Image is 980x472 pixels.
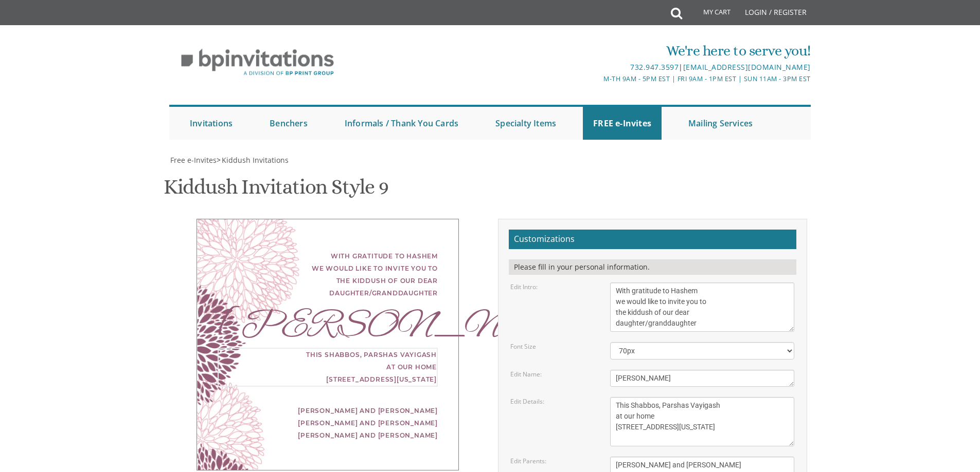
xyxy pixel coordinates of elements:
a: FREE e-Invites [583,107,662,140]
a: Informals / Thank You Cards [334,107,469,140]
span: > [217,155,289,165]
textarea: With gratitude to Hashem we would like to invite you to the kiddush of our dear daughter/granddau... [610,282,794,332]
div: [PERSON_NAME] and [PERSON_NAME] [PERSON_NAME] and [PERSON_NAME] [PERSON_NAME] and [PERSON_NAME] [218,405,438,442]
a: 732.947.3597 [630,62,679,72]
label: Edit Details: [510,397,544,406]
label: Edit Parents: [510,457,546,465]
img: BP Invitation Loft [169,41,346,84]
div: This Shabbos, Parshas Vayigash at our home [STREET_ADDRESS][US_STATE] [218,348,438,387]
a: Invitations [180,107,243,140]
span: Kiddush Invitations [222,155,289,165]
a: My Cart [681,1,738,27]
textarea: This Shabbos, Parshas Vayigash at our home [STREET_ADDRESS][US_STATE] [610,397,794,446]
a: Specialty Items [485,107,566,140]
iframe: chat widget [937,431,970,462]
a: Free e-Invites [169,155,217,165]
textarea: [PERSON_NAME] [610,370,794,387]
label: Font Size [510,342,536,351]
span: Free e-Invites [170,155,217,165]
div: Please fill in your personal information. [509,259,796,275]
div: [PERSON_NAME] [218,320,438,332]
div: With gratitude to Hashem we would like to invite you to the kiddush of our dear daughter/granddau... [218,250,438,299]
div: M-Th 9am - 5pm EST | Fri 9am - 1pm EST | Sun 11am - 3pm EST [384,73,811,84]
label: Edit Name: [510,370,542,379]
a: Mailing Services [678,107,763,140]
label: Edit Intro: [510,282,538,291]
h2: Customizations [509,230,796,249]
h1: Kiddush Invitation Style 9 [164,176,388,206]
a: Benchers [259,107,318,140]
a: [EMAIL_ADDRESS][DOMAIN_NAME] [683,62,811,72]
div: | [384,61,811,73]
a: Kiddush Invitations [221,155,289,165]
div: We're here to serve you! [384,41,811,61]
